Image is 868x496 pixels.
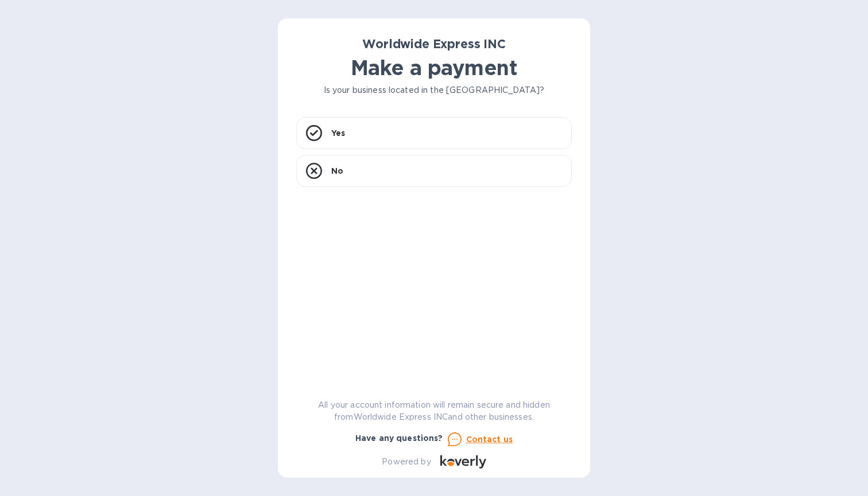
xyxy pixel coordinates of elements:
b: Worldwide Express INC [362,37,505,51]
p: No [331,165,343,177]
p: All your account information will remain secure and hidden from Worldwide Express INC and other b... [296,399,572,423]
b: Have any questions? [355,433,443,443]
u: Contact us [466,435,513,444]
p: Yes [331,127,345,139]
h1: Make a payment [296,56,572,80]
p: Powered by [382,456,431,468]
p: Is your business located in the [GEOGRAPHIC_DATA]? [296,84,572,96]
